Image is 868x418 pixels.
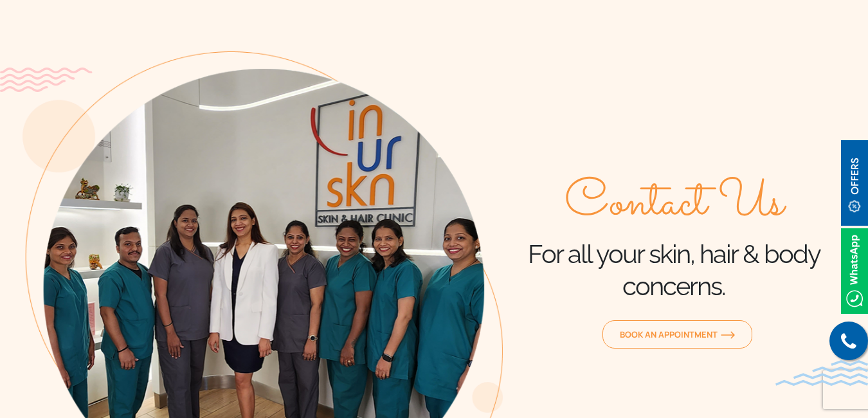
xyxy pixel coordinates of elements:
[841,263,868,277] a: Whatsappicon
[503,175,845,302] div: For all your skin, hair & body concerns.
[620,329,735,340] span: Book an Appointment
[842,395,852,405] img: up-blue-arrow.svg
[565,175,784,233] span: Contact Us
[775,360,868,386] img: bluewave
[841,140,868,226] img: offerBt
[721,331,735,339] img: orange-arrow
[602,320,752,349] a: Book an Appointmentorange-arrow
[841,228,868,314] img: Whatsappicon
